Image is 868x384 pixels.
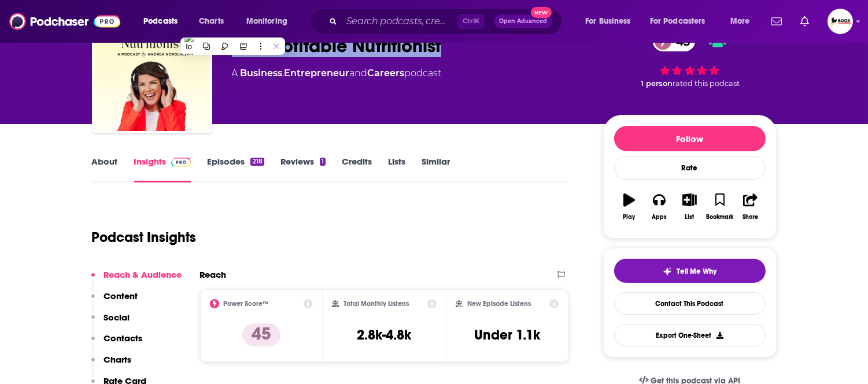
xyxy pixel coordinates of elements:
button: open menu [722,12,764,31]
button: Open AdvancedNew [494,14,552,28]
button: List [674,186,704,228]
button: open menu [238,12,302,31]
div: Search podcasts, credits, & more... [321,8,573,35]
p: 45 [242,323,280,346]
span: Monitoring [246,13,287,29]
a: Charts [191,12,231,31]
span: Tell Me Why [677,267,716,276]
button: Follow [614,126,766,151]
h2: Power Score™ [224,300,269,308]
div: A podcast [232,66,442,80]
button: tell me why sparkleTell Me Why [614,259,766,283]
a: Reviews1 [280,156,326,182]
a: Episodes218 [207,156,264,182]
p: Social [104,312,130,323]
h3: 2.8k-4.8k [357,326,411,344]
a: Similar [422,156,450,182]
span: Open Advanced [499,18,547,24]
div: Play [623,214,635,221]
h1: Podcast Insights [92,229,197,246]
img: The Profitable Nutritionist [94,16,210,131]
div: Share [743,214,758,221]
span: For Podcasters [650,13,706,29]
p: Contacts [104,333,143,344]
button: open menu [135,12,193,31]
a: Careers [368,68,405,79]
p: Reach & Audience [104,269,182,280]
h2: New Episode Listens [467,300,531,308]
div: 1 [320,158,326,166]
p: Content [104,290,138,301]
div: 45 1 personrated this podcast [603,24,777,95]
h2: Reach [200,269,227,280]
span: 1 person [641,79,673,88]
button: Charts [91,354,132,375]
h3: Under 1.1k [474,326,540,344]
img: User Profile [828,9,853,34]
button: Show profile menu [828,9,853,34]
a: InsightsPodchaser Pro [134,156,191,182]
span: Podcasts [143,13,178,29]
img: Podchaser Pro [171,158,191,167]
img: tell me why sparkle [663,267,672,276]
a: Show notifications dropdown [767,12,786,31]
button: open menu [642,12,722,31]
a: Lists [388,156,405,182]
div: 218 [250,158,264,166]
span: Logged in as BookLaunchers [828,9,853,34]
span: For Business [585,13,631,29]
span: Charts [199,13,224,29]
span: More [730,13,750,29]
span: New [531,7,552,18]
a: Entrepreneur [285,68,350,79]
button: Social [91,312,130,333]
img: Podchaser - Follow, Share and Rate Podcasts [9,10,120,32]
span: rated this podcast [673,79,740,88]
a: Show notifications dropdown [796,12,814,31]
button: Contacts [91,333,143,354]
div: Apps [652,214,667,221]
button: Reach & Audience [91,269,182,290]
button: Bookmark [705,186,735,228]
button: Apps [644,186,674,228]
p: Charts [104,354,132,365]
button: Play [614,186,644,228]
div: List [685,214,695,221]
a: Credits [342,156,372,182]
span: and [350,68,368,79]
button: Export One-Sheet [614,324,766,346]
button: open menu [577,12,645,31]
h2: Total Monthly Listens [343,300,409,308]
button: Share [735,186,765,228]
div: Bookmark [706,214,733,221]
a: Business [241,68,283,79]
span: , [283,68,285,79]
div: Rate [614,156,766,180]
a: Contact This Podcast [614,292,766,315]
input: Search podcasts, credits, & more... [342,12,457,31]
button: Content [91,290,138,312]
a: About [92,156,118,182]
span: Ctrl K [457,14,485,29]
